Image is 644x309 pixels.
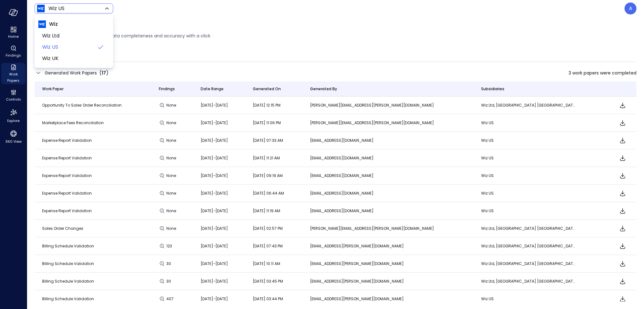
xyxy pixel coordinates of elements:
[38,30,109,41] li: Wiz Ltd
[38,53,109,64] li: Wiz UK
[42,32,104,40] span: Wiz Ltd
[42,55,104,62] span: Wiz UK
[38,20,46,28] img: Wiz
[38,41,109,53] li: Wiz US
[42,43,94,51] span: Wiz US
[49,20,58,28] span: Wiz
